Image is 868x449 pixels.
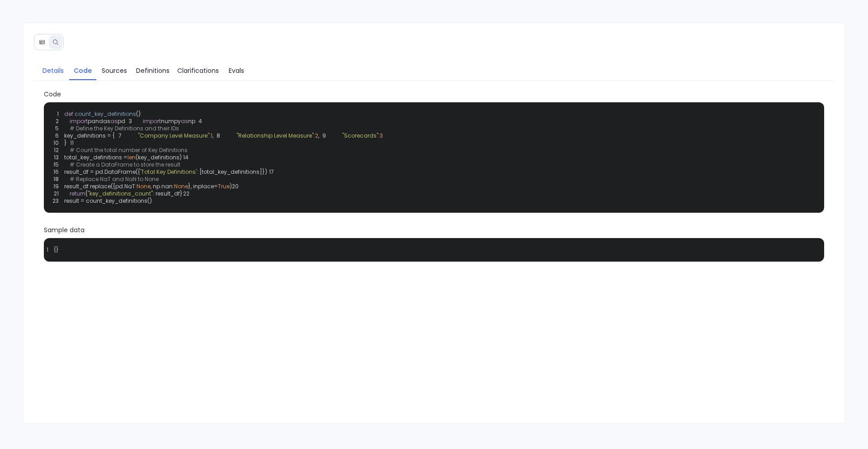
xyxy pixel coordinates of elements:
span: 9 [319,132,331,139]
span: 13 [52,154,64,161]
span: 1 [52,110,64,118]
span: "Scorecards" [342,132,378,139]
span: import [143,117,161,125]
span: , [318,132,319,139]
code: key_definitions = { } result = count_key_definitions() [52,110,383,205]
span: len [127,153,136,161]
span: 6 [52,132,64,139]
span: result_df.replace({pd.NaT: [64,182,137,190]
span: 23 [52,197,64,205]
span: 11 [67,139,79,147]
span: : [378,132,380,139]
span: ) [230,182,232,190]
span: # Count the total number of Key Definitions [70,146,188,154]
span: Sources [102,66,127,76]
span: as [110,117,118,125]
span: , [212,132,213,139]
span: 22 [183,190,195,197]
span: 17 [267,168,279,176]
span: "Relationship Level Measure" [236,132,314,139]
span: # Create a DataFrame to store the result [70,161,180,168]
span: 19 [52,183,64,190]
span: Definitions [136,66,170,76]
span: return [70,190,85,197]
span: 21 [52,190,64,197]
span: 15 [52,161,64,168]
span: 7 [115,132,127,139]
span: : [total_key_definitions]}) [197,168,267,176]
span: (): [136,110,142,118]
span: result_df = pd.DataFrame({ [64,168,140,176]
span: # Replace NaT and NaN to None [70,175,159,183]
span: # Define the Key Definitions and their IDs [70,124,179,132]
span: 20 [232,183,244,190]
span: None [174,182,188,190]
span: 3 [380,132,383,139]
span: 8 [213,132,226,139]
span: , np.nan: [151,182,174,190]
span: def [64,110,73,118]
span: 18 [52,176,64,183]
span: True [218,182,230,190]
span: Clarifications [177,66,219,76]
span: (key_definitions) [136,153,182,161]
span: numpy [161,117,181,125]
span: count_key_definitions [75,110,136,118]
span: 12 [52,147,64,154]
span: }, inplace= [188,182,218,190]
span: total_key_definitions = [64,153,127,161]
span: 2 [315,132,318,139]
span: 3 [125,118,137,125]
span: Code [74,66,92,76]
span: 1 [47,246,54,253]
span: 5 [52,125,64,132]
span: : [314,132,315,139]
span: Details [42,66,64,76]
span: 14 [182,154,194,161]
span: pd [118,117,125,125]
span: import [70,117,88,125]
span: Evals [229,66,244,76]
span: 16 [52,168,64,176]
span: {} [54,246,59,253]
span: np [188,117,195,125]
span: 1 [211,132,212,139]
span: "Company Level Measure" [138,132,209,139]
span: 'Total Key Definitions' [140,168,197,176]
span: 4 [195,118,208,125]
span: { [85,190,88,197]
span: 2 [52,118,64,125]
span: as [181,117,188,125]
span: "key_definitions_count" [88,190,153,197]
span: Code [44,90,825,99]
span: None [137,182,151,190]
span: : result_df} [153,190,183,197]
span: 10 [52,139,64,147]
span: pandas [88,117,110,125]
span: Sample data [44,225,825,234]
span: : [209,132,211,139]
